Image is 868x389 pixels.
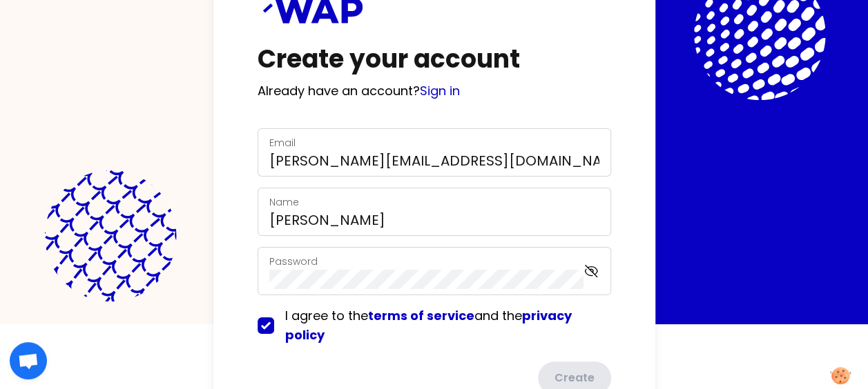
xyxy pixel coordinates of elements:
label: Email [269,136,296,150]
label: Password [269,255,318,268]
a: Ouvrir le chat [10,342,47,379]
label: Name [269,195,299,209]
span: I agree to the and the [285,307,572,343]
a: terms of service [368,307,474,324]
h1: Create your account [258,46,611,73]
p: Already have an account? [258,81,611,101]
a: Sign in [420,82,460,99]
a: privacy policy [285,307,572,343]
